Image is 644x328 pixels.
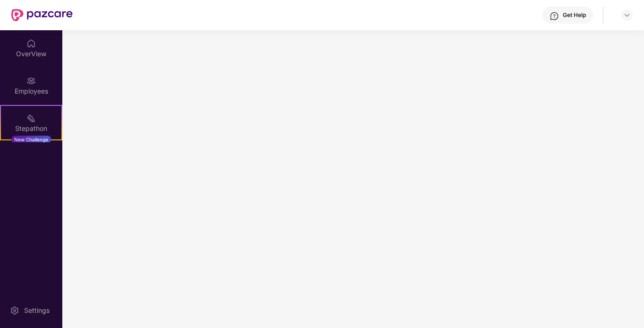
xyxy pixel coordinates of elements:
[11,9,73,21] img: New Pazcare Logo
[26,76,36,86] img: svg+xml;base64,PHN2ZyBpZD0iRW1wbG95ZWVzIiB4bWxucz0iaHR0cDovL3d3dy53My5vcmcvMjAwMC9zdmciIHdpZHRoPS...
[563,11,586,19] div: Get Help
[11,136,51,143] div: New Challenge
[623,11,631,19] img: svg+xml;base64,PHN2ZyBpZD0iRHJvcGRvd24tMzJ4MzIiIHhtbG5zPSJodHRwOi8vd3d3LnczLm9yZy8yMDAwL3N2ZyIgd2...
[10,306,19,315] img: svg+xml;base64,PHN2ZyBpZD0iU2V0dGluZy0yMHgyMCIgeG1sbnM9Imh0dHA6Ly93d3cudzMub3JnLzIwMDAvc3ZnIiB3aW...
[21,306,52,315] div: Settings
[1,124,61,133] div: Stepathon
[550,11,559,21] img: svg+xml;base64,PHN2ZyBpZD0iSGVscC0zMngzMiIgeG1sbnM9Imh0dHA6Ly93d3cudzMub3JnLzIwMDAvc3ZnIiB3aWR0aD...
[26,39,36,48] img: svg+xml;base64,PHN2ZyBpZD0iSG9tZSIgeG1sbnM9Imh0dHA6Ly93d3cudzMub3JnLzIwMDAvc3ZnIiB3aWR0aD0iMjAiIG...
[26,113,36,123] img: svg+xml;base64,PHN2ZyB4bWxucz0iaHR0cDovL3d3dy53My5vcmcvMjAwMC9zdmciIHdpZHRoPSIyMSIgaGVpZ2h0PSIyMC...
